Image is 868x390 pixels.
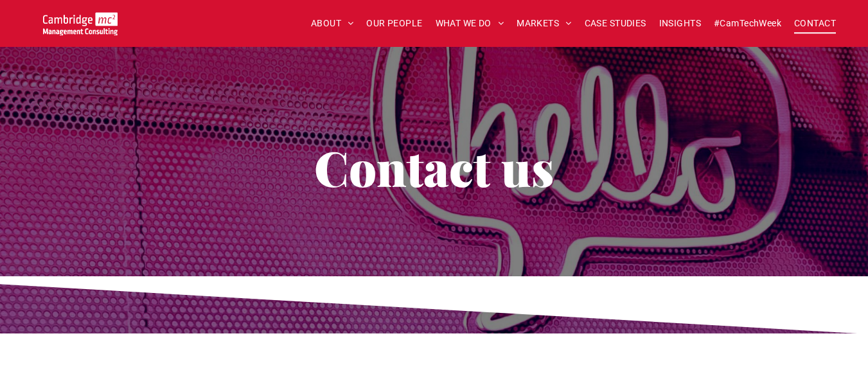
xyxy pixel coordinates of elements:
a: MARKETS [510,13,578,33]
a: OUR PEOPLE [360,13,429,33]
img: Cambridge MC Logo [43,12,118,35]
a: CASE STUDIES [578,13,653,33]
a: INSIGHTS [653,13,707,33]
a: WHAT WE DO [429,13,511,33]
a: ABOUT [305,13,360,33]
span: Contact us [314,135,554,199]
a: #CamTechWeek [707,13,788,33]
a: CONTACT [788,13,842,33]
